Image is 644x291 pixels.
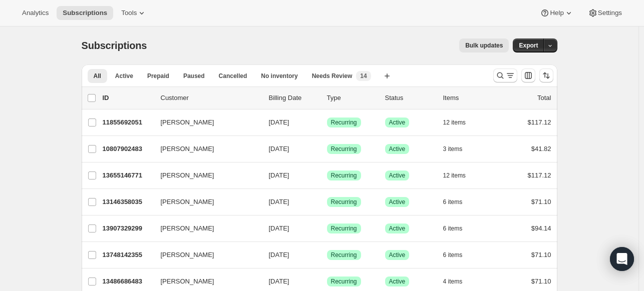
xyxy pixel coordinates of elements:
[103,274,551,288] div: 13486686483[PERSON_NAME][DATE]SuccessRecurringSuccessActive4 items$71.10
[161,250,214,260] span: [PERSON_NAME]
[22,9,49,17] span: Analytics
[389,277,406,285] span: Active
[443,277,463,285] span: 4 items
[389,198,406,206] span: Active
[443,221,474,235] button: 6 items
[261,72,297,80] span: No inventory
[161,197,214,207] span: [PERSON_NAME]
[331,171,357,179] span: Recurring
[465,41,503,49] span: Bulk updates
[82,40,147,51] span: Subscriptions
[103,144,153,154] p: 10807902483
[312,72,353,80] span: Needs Review
[147,72,169,80] span: Prepaid
[539,68,553,82] button: Sort the results
[161,93,261,103] p: Customer
[331,145,357,153] span: Recurring
[582,6,628,20] button: Settings
[155,167,255,183] button: [PERSON_NAME]
[269,118,289,126] span: [DATE]
[331,198,357,206] span: Recurring
[161,276,214,286] span: [PERSON_NAME]
[443,168,477,182] button: 12 items
[155,247,255,263] button: [PERSON_NAME]
[121,9,137,17] span: Tools
[269,145,289,152] span: [DATE]
[269,171,289,179] span: [DATE]
[103,93,551,103] div: IDCustomerBilling DateTypeStatusItemsTotal
[103,223,153,233] p: 13907329299
[521,68,535,82] button: Customize table column order and visibility
[155,273,255,289] button: [PERSON_NAME]
[269,224,289,232] span: [DATE]
[389,171,406,179] span: Active
[534,6,579,20] button: Help
[443,142,474,156] button: 3 items
[269,93,319,103] p: Billing Date
[103,168,551,182] div: 13655146771[PERSON_NAME][DATE]SuccessRecurringSuccessActive12 items$117.12
[103,93,153,103] p: ID
[103,221,551,235] div: 13907329299[PERSON_NAME][DATE]SuccessRecurringSuccessActive6 items$94.14
[161,144,214,154] span: [PERSON_NAME]
[443,251,463,259] span: 6 items
[161,170,214,180] span: [PERSON_NAME]
[531,277,551,285] span: $71.10
[63,9,107,17] span: Subscriptions
[269,277,289,285] span: [DATE]
[610,247,634,271] div: Open Intercom Messenger
[103,115,551,129] div: 11855692051[PERSON_NAME][DATE]SuccessRecurringSuccessActive12 items$117.12
[389,118,406,126] span: Active
[443,195,474,209] button: 6 items
[385,93,435,103] p: Status
[103,248,551,262] div: 13748142355[PERSON_NAME][DATE]SuccessRecurringSuccessActive6 items$71.10
[379,69,395,83] button: Create new view
[103,195,551,209] div: 13146358035[PERSON_NAME][DATE]SuccessRecurringSuccessActive6 items$71.10
[531,145,551,152] span: $41.82
[443,171,466,179] span: 12 items
[155,141,255,157] button: [PERSON_NAME]
[389,251,406,259] span: Active
[269,251,289,258] span: [DATE]
[219,72,247,80] span: Cancelled
[103,170,153,180] p: 13655146771
[331,277,357,285] span: Recurring
[155,220,255,236] button: [PERSON_NAME]
[443,145,463,153] span: 3 items
[531,198,551,205] span: $71.10
[528,118,551,126] span: $117.12
[161,223,214,233] span: [PERSON_NAME]
[389,224,406,232] span: Active
[443,224,463,232] span: 6 items
[443,118,466,126] span: 12 items
[103,142,551,156] div: 10807902483[PERSON_NAME][DATE]SuccessRecurringSuccessActive3 items$41.82
[513,38,544,52] button: Export
[443,274,474,288] button: 4 items
[94,72,101,80] span: All
[155,194,255,210] button: [PERSON_NAME]
[103,197,153,207] p: 13146358035
[331,118,357,126] span: Recurring
[103,276,153,286] p: 13486686483
[459,38,509,52] button: Bulk updates
[531,251,551,258] span: $71.10
[537,93,551,103] p: Total
[519,41,538,49] span: Export
[103,117,153,127] p: 11855692051
[443,248,474,262] button: 6 items
[550,9,563,17] span: Help
[155,114,255,130] button: [PERSON_NAME]
[57,6,113,20] button: Subscriptions
[389,145,406,153] span: Active
[360,72,367,80] span: 14
[331,224,357,232] span: Recurring
[327,93,377,103] div: Type
[183,72,205,80] span: Paused
[443,115,477,129] button: 12 items
[103,250,153,260] p: 13748142355
[269,198,289,205] span: [DATE]
[528,171,551,179] span: $117.12
[331,251,357,259] span: Recurring
[115,72,133,80] span: Active
[115,6,153,20] button: Tools
[16,6,55,20] button: Analytics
